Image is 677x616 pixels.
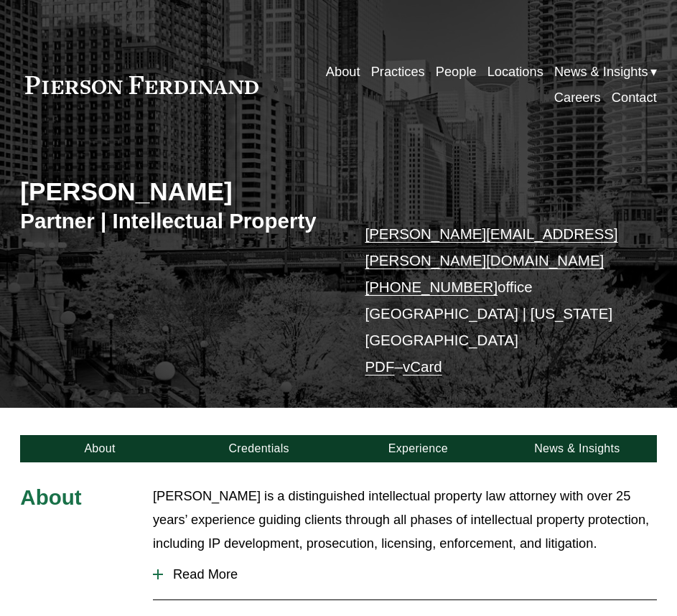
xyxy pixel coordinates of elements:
[498,435,657,462] a: News & Insights
[487,59,543,85] a: Locations
[365,358,394,375] a: PDF
[554,60,648,84] span: News & Insights
[20,177,338,207] h2: [PERSON_NAME]
[554,59,657,85] a: folder dropdown
[554,85,601,112] a: Careers
[365,221,630,381] p: office [GEOGRAPHIC_DATA] | [US_STATE][GEOGRAPHIC_DATA] –
[326,59,360,85] a: About
[20,208,338,235] h3: Partner | Intellectual Property
[20,485,81,509] span: About
[436,59,477,85] a: People
[365,279,498,295] a: [PHONE_NUMBER]
[339,435,498,462] a: Experience
[365,225,617,269] a: [PERSON_NAME][EMAIL_ADDRESS][PERSON_NAME][DOMAIN_NAME]
[20,435,179,462] a: About
[612,85,657,112] a: Contact
[153,556,657,593] button: Read More
[403,358,442,375] a: vCard
[153,485,657,556] p: [PERSON_NAME] is a distinguished intellectual property law attorney with over 25 years’ experienc...
[179,435,339,462] a: Credentials
[371,59,425,85] a: Practices
[163,566,657,582] span: Read More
